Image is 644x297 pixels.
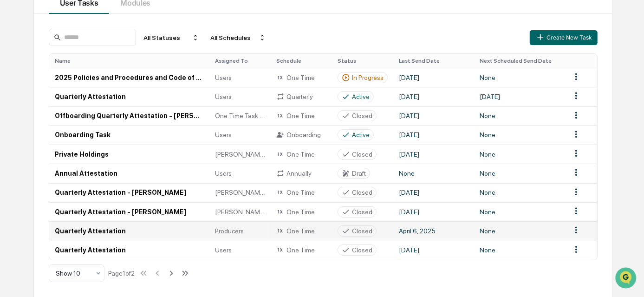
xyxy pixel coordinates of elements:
[276,73,326,82] div: One Time
[49,68,209,87] td: 2025 Policies and Procedures and Code of Ethics Attestation
[276,131,326,139] div: Onboarding
[42,89,152,98] div: Start new chat
[614,266,639,291] iframe: Open customer support
[530,30,598,45] button: Create New Task
[29,144,75,152] span: [PERSON_NAME]
[352,170,366,177] div: Draft
[49,145,209,164] td: Private Holdings
[82,169,101,177] span: [DATE]
[475,87,566,106] td: [DATE]
[393,183,475,202] td: [DATE]
[9,89,26,106] img: 1746055101610-c473b297-6a78-478c-a979-82029cc54cd1
[352,189,372,196] div: Closed
[140,30,203,45] div: All Statuses
[77,144,80,152] span: •
[475,241,566,260] td: None
[19,145,26,152] img: 1746055101610-c473b297-6a78-478c-a979-82029cc54cd1
[207,30,270,45] div: All Schedules
[144,119,169,130] button: See all
[77,208,115,217] span: Attestations
[158,92,169,103] button: Start new chat
[276,246,326,254] div: One Time
[49,106,209,125] td: Offboarding Quarterly Attestation - [PERSON_NAME]
[49,125,209,145] td: Onboarding Task
[49,87,209,106] td: Quarterly Attestation
[393,54,475,68] th: Last Send Date
[352,208,372,216] div: Closed
[29,169,75,177] span: [PERSON_NAME]
[49,221,209,240] td: Quarterly Attestation
[215,151,265,158] span: [PERSON_NAME] - One Time Task
[475,54,566,68] th: Next Scheduled Send Date
[9,135,24,150] img: Jack Rasmussen
[215,227,244,235] span: Producers
[352,93,370,100] div: Active
[393,68,475,87] td: [DATE]
[276,208,326,216] div: One Time
[271,54,332,68] th: Schedule
[49,54,209,68] th: Name
[475,145,566,164] td: None
[276,188,326,197] div: One Time
[276,169,326,178] div: Annually
[9,160,24,175] img: Emily Lusk
[6,222,62,238] a: 🔎Data Lookup
[215,189,265,196] span: [PERSON_NAME] - One Time Task
[20,89,36,106] img: 8933085812038_c878075ebb4cc5468115_72.jpg
[215,74,232,81] span: Users
[49,241,209,260] td: Quarterly Attestation
[9,209,17,216] div: 🖐️
[19,208,60,217] span: Preclearance
[393,145,475,164] td: [DATE]
[9,37,169,52] p: How can we help?
[215,131,232,139] span: Users
[92,228,112,235] span: Pylon
[9,9,28,28] img: Greenboard
[276,150,326,158] div: One Time
[64,204,119,221] a: 🗄️Attestations
[475,164,566,183] td: None
[475,183,566,202] td: None
[209,54,271,68] th: Assigned To
[49,202,209,221] td: Quarterly Attestation - [PERSON_NAME]
[65,228,112,235] a: Powered byPylon
[352,246,372,254] div: Closed
[215,93,232,100] span: Users
[393,241,475,260] td: [DATE]
[332,54,393,68] th: Status
[49,183,209,202] td: Quarterly Attestation - [PERSON_NAME]
[352,151,372,158] div: Closed
[276,227,326,235] div: One Time
[475,68,566,87] td: None
[215,112,265,119] span: One Time Task - [PERSON_NAME]
[352,112,372,119] div: Closed
[475,106,566,125] td: None
[475,202,566,221] td: None
[475,221,566,240] td: None
[352,131,370,139] div: Active
[393,164,475,183] td: None
[352,74,384,81] div: In Progress
[24,60,153,70] input: Clear
[475,125,566,145] td: None
[393,87,475,106] td: [DATE]
[215,246,232,254] span: Users
[393,202,475,221] td: [DATE]
[9,121,59,128] div: Past conversations
[49,164,209,183] td: Annual Attestation
[393,106,475,125] td: [DATE]
[393,221,475,240] td: April 6, 2025
[6,204,64,221] a: 🖐️Preclearance
[215,208,265,216] span: [PERSON_NAME] - One Time Task
[67,209,75,216] div: 🗄️
[352,227,372,235] div: Closed
[42,98,128,106] div: We're available if you need us!
[82,144,101,152] span: [DATE]
[276,92,326,101] div: Quarterly
[77,169,80,177] span: •
[108,270,135,277] div: Page 1 of 2
[215,170,232,177] span: Users
[276,112,326,120] div: One Time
